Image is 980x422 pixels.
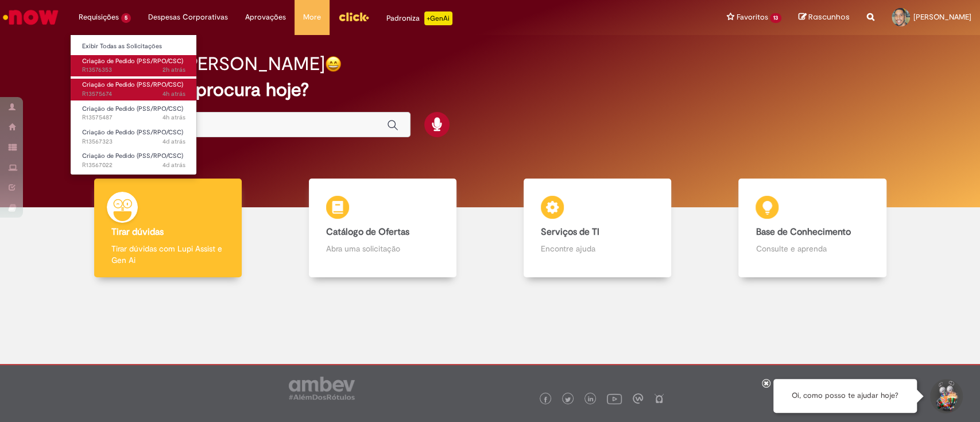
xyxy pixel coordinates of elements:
img: ServiceNow [1,6,60,29]
b: Catálogo de Ofertas [326,226,409,238]
span: R13567323 [82,137,185,146]
img: logo_footer_twitter.png [565,397,571,402]
p: Encontre ajuda [541,243,654,254]
span: Aprovações [245,11,286,23]
span: Criação de Pedido (PSS/RPO/CSC) [82,128,183,137]
img: logo_footer_facebook.png [543,397,548,402]
button: Iniciar Conversa de Suporte [928,379,963,413]
time: 29/09/2025 09:52:41 [162,113,185,122]
time: 25/09/2025 14:41:09 [162,161,185,169]
p: +GenAi [424,11,452,25]
span: Rascunhos [808,11,850,22]
span: Criação de Pedido (PSS/RPO/CSC) [82,104,183,113]
span: 13 [770,13,781,23]
span: R13567022 [82,161,185,170]
span: R13575674 [82,90,185,99]
a: Catálogo de Ofertas Abra uma solicitação [275,179,490,278]
span: 5 [121,13,131,23]
a: Aberto R13575487 : Criação de Pedido (PSS/RPO/CSC) [71,103,197,124]
a: Tirar dúvidas Tirar dúvidas com Lupi Assist e Gen Ai [60,179,275,278]
p: Tirar dúvidas com Lupi Assist e Gen Ai [111,243,224,266]
a: Base de Conhecimento Consulte e aprenda [705,179,920,278]
span: 4d atrás [162,161,185,169]
img: click_logo_yellow_360x200.png [338,8,369,25]
img: happy-face.png [325,56,342,72]
time: 25/09/2025 15:24:02 [162,137,185,146]
a: Aberto R13575674 : Criação de Pedido (PSS/RPO/CSC) [71,79,197,100]
img: logo_footer_linkedin.png [588,396,594,403]
span: Requisições [79,11,119,23]
span: 4d atrás [162,137,185,146]
span: Favoritos [736,11,768,23]
span: 2h atrás [162,65,185,74]
img: logo_footer_workplace.png [633,393,643,404]
h2: O que você procura hoje? [92,80,888,100]
time: 29/09/2025 11:51:31 [162,65,185,74]
div: Oi, como posso te ajudar hoje? [773,379,917,413]
time: 29/09/2025 10:22:39 [162,90,185,98]
span: 4h atrás [162,90,185,98]
a: Serviços de TI Encontre ajuda [490,179,705,278]
span: Criação de Pedido (PSS/RPO/CSC) [82,57,183,65]
span: 4h atrás [162,113,185,122]
img: logo_footer_youtube.png [607,391,622,406]
ul: Requisições [70,34,197,175]
h2: Boa tarde, [PERSON_NAME] [92,54,325,74]
b: Tirar dúvidas [111,226,164,238]
img: logo_footer_naosei.png [654,393,664,404]
span: [PERSON_NAME] [913,12,971,22]
a: Aberto R13576353 : Criação de Pedido (PSS/RPO/CSC) [71,55,197,76]
b: Serviços de TI [541,226,599,238]
span: Criação de Pedido (PSS/RPO/CSC) [82,80,183,89]
p: Consulte e aprenda [756,243,869,254]
a: Rascunhos [799,12,850,23]
span: Criação de Pedido (PSS/RPO/CSC) [82,152,183,160]
div: Padroniza [386,11,452,25]
a: Aberto R13567022 : Criação de Pedido (PSS/RPO/CSC) [71,150,197,171]
a: Exibir Todas as Solicitações [71,40,197,53]
a: Aberto R13567323 : Criação de Pedido (PSS/RPO/CSC) [71,126,197,148]
b: Base de Conhecimento [756,226,850,238]
p: Abra uma solicitação [326,243,439,254]
span: More [303,11,321,23]
span: R13575487 [82,113,185,122]
span: Despesas Corporativas [148,11,228,23]
span: R13576353 [82,65,185,75]
img: logo_footer_ambev_rotulo_gray.png [289,377,355,400]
